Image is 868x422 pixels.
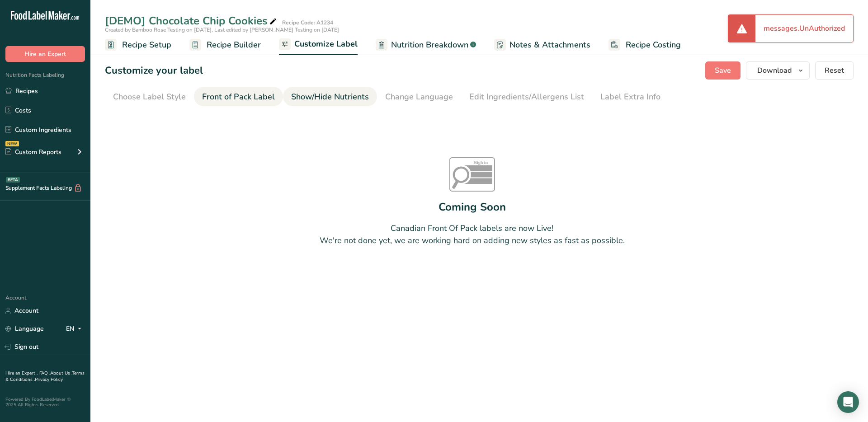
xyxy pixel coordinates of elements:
[473,172,487,177] tspan: Sugars
[755,15,853,42] div: messages.UnAuthorized
[473,166,486,171] tspan: Sat fat
[494,35,590,55] a: Notes & Attachments
[469,91,584,103] div: Edit Ingredients/Allergens List
[39,370,50,376] a: FAQ .
[35,376,63,383] a: Privacy Policy
[376,35,476,55] a: Nutrition Breakdown
[6,177,20,183] div: BETA
[320,222,625,247] div: Canadian Front Of Pack labels are now Live! We're not done yet, we are working hard on adding new...
[626,39,681,51] span: Recipe Costing
[202,91,275,103] div: Front of Pack Label
[282,19,333,27] div: Recipe Code: A1234
[207,39,261,51] span: Recipe Builder
[815,61,854,80] button: Reset
[837,391,859,413] div: Open Intercom Messenger
[113,91,186,103] div: Choose Label Style
[439,199,506,215] div: Coming Soon
[122,39,171,51] span: Recipe Setup
[473,178,488,183] tspan: Sodium
[5,46,85,62] button: Hire an Expert
[105,13,278,29] div: [DEMO] Chocolate Chip Cookies
[600,91,660,103] div: Label Extra Info
[279,34,358,56] a: Customize Label
[509,39,590,51] span: Notes & Attachments
[105,26,339,33] span: Created by Bamboo Rose Testing on [DATE], Last edited by [PERSON_NAME] Testing on [DATE]
[5,397,85,408] div: Powered By FoodLabelMaker © 2025 All Rights Reserved
[5,370,85,383] a: Terms & Conditions .
[291,91,369,103] div: Show/Hide Nutrients
[5,321,44,337] a: Language
[189,35,261,55] a: Recipe Builder
[715,65,731,76] span: Save
[825,65,844,76] span: Reset
[5,370,38,376] a: Hire an Expert .
[50,370,72,376] a: About Us .
[105,35,171,55] a: Recipe Setup
[757,65,792,76] span: Download
[66,324,85,334] div: EN
[294,38,358,50] span: Customize Label
[473,160,488,165] tspan: High in
[5,141,19,146] div: NEW
[609,35,681,55] a: Recipe Costing
[105,63,203,78] h1: Customize your label
[746,61,810,80] button: Download
[385,91,453,103] div: Change Language
[5,147,61,157] div: Custom Reports
[391,39,468,51] span: Nutrition Breakdown
[705,61,741,80] button: Save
